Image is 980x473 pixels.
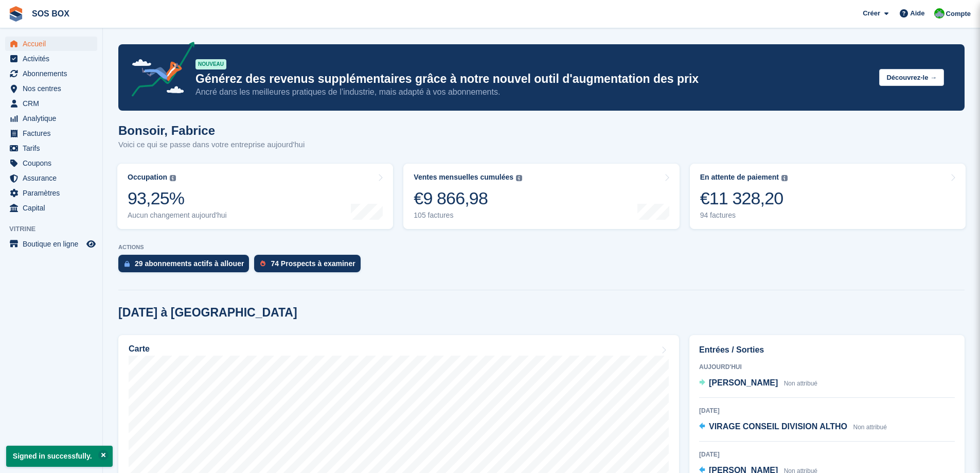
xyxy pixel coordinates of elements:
[128,188,227,209] div: 93,25%
[23,141,84,155] span: Tarifs
[853,424,887,431] span: Non attribué
[5,51,97,66] a: menu
[9,224,102,234] span: Vitrine
[260,260,265,267] img: prospect-51fa495bee0391a8d652442698ab0144808aea92771e9ea1ae160a38d050c398.svg
[709,422,847,431] span: VIRAGE CONSEIL DIVISION ALTHO
[5,237,97,251] a: menu
[128,173,167,182] div: Occupation
[699,406,955,415] div: [DATE]
[23,126,84,141] span: Factures
[403,164,679,229] a: Ventes mensuelles cumulées €9 866,98 105 factures
[23,186,84,200] span: Paramètres
[700,173,779,182] div: En attente de paiement
[118,139,305,151] p: Voici ce qui se passe dans votre entreprise aujourd'hui
[946,9,971,19] span: Compte
[118,255,254,277] a: 29 abonnements actifs à allouer
[23,171,84,185] span: Assurance
[5,171,97,185] a: menu
[23,51,84,66] span: Activités
[23,81,84,96] span: Nos centres
[195,59,226,69] div: NOUVEAU
[128,211,227,220] div: Aucun changement aujourd'hui
[5,96,97,111] a: menu
[23,96,84,111] span: CRM
[118,306,297,320] h2: [DATE] à [GEOGRAPHIC_DATA]
[700,211,788,220] div: 94 factures
[516,175,522,181] img: icon-info-grey-7440780725fd019a000dd9b08b2336e03edf1995a4989e88bcd33f0948082b44.svg
[123,42,195,100] img: price-adjustments-announcement-icon-8257ccfd72463d97f412b2fc003d46551f7dbcb40ab6d574587a9cd5c0d94...
[23,201,84,215] span: Capital
[170,175,176,181] img: icon-info-grey-7440780725fd019a000dd9b08b2336e03edf1995a4989e88bcd33f0948082b44.svg
[28,5,74,22] a: SOS BOX
[23,237,84,251] span: Boutique en ligne
[879,69,944,86] button: Découvrez-le →
[23,111,84,126] span: Analytique
[784,380,817,387] span: Non attribué
[709,378,778,387] span: [PERSON_NAME]
[5,126,97,141] a: menu
[5,111,97,126] a: menu
[129,344,150,354] h2: Carte
[5,156,97,170] a: menu
[5,141,97,155] a: menu
[700,188,788,209] div: €11 328,20
[5,66,97,81] a: menu
[699,450,955,459] div: [DATE]
[414,188,522,209] div: €9 866,98
[414,173,513,182] div: Ventes mensuelles cumulées
[699,362,955,372] div: Aujourd'hui
[863,8,880,19] span: Créer
[118,244,965,251] p: ACTIONS
[23,156,84,170] span: Coupons
[699,421,887,434] a: VIRAGE CONSEIL DIVISION ALTHO Non attribué
[271,259,355,268] div: 74 Prospects à examiner
[5,201,97,215] a: menu
[5,37,97,51] a: menu
[195,86,871,98] p: Ancré dans les meilleures pratiques de l’industrie, mais adapté à vos abonnements.
[124,260,130,267] img: active_subscription_to_allocate_icon-d502201f5373d7db506a760aba3b589e785aa758c864c3986d89f69b8ff3...
[934,8,945,19] img: Fabrice
[195,72,871,86] p: Générez des revenus supplémentaires grâce à notre nouvel outil d'augmentation des prix
[118,124,305,137] h1: Bonsoir, Fabrice
[135,259,244,268] div: 29 abonnements actifs à allouer
[699,377,817,390] a: [PERSON_NAME] Non attribué
[690,164,966,229] a: En attente de paiement €11 328,20 94 factures
[414,211,522,220] div: 105 factures
[699,344,955,356] h2: Entrées / Sorties
[781,175,788,181] img: icon-info-grey-7440780725fd019a000dd9b08b2336e03edf1995a4989e88bcd33f0948082b44.svg
[5,186,97,200] a: menu
[23,37,84,51] span: Accueil
[85,238,97,250] a: Boutique d'aperçu
[6,446,113,467] p: Signed in successfully.
[117,164,393,229] a: Occupation 93,25% Aucun changement aujourd'hui
[910,8,924,19] span: Aide
[254,255,365,277] a: 74 Prospects à examiner
[8,6,24,22] img: stora-icon-8386f47178a22dfd0bd8f6a31ec36ba5ce8667c1dd55bd0f319d3a0aa187defe.svg
[5,81,97,96] a: menu
[23,66,84,81] span: Abonnements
